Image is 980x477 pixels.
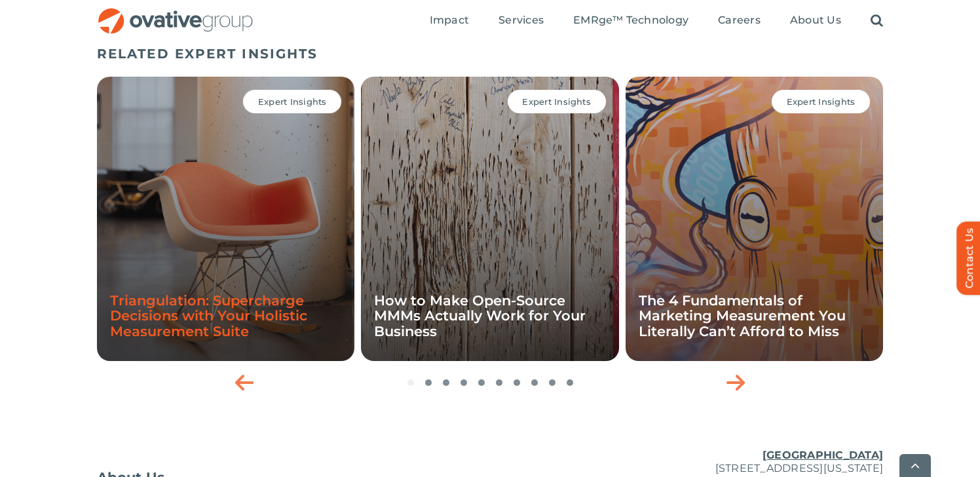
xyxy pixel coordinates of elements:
[499,14,544,28] a: Services
[478,379,485,386] span: Go to slide 5
[573,14,688,28] a: EMRge™ Technology
[461,379,467,386] span: Go to slide 4
[763,449,883,461] u: [GEOGRAPHIC_DATA]
[718,14,761,27] span: Careers
[790,14,841,27] span: About Us
[374,292,586,339] a: How to Make Open-Source MMMs Actually Work for Your Business
[97,46,883,62] h5: RELATED EXPERT INSIGHTS
[567,379,573,386] span: Go to slide 10
[871,14,883,28] a: Search
[626,77,883,361] div: 3 / 10
[228,366,261,399] div: Previous slide
[110,292,307,339] a: Triangulation: Supercharge Decisions with Your Holistic Measurement Suite
[430,14,469,28] a: Impact
[407,379,414,386] span: Go to slide 1
[719,366,752,399] div: Next slide
[430,14,469,27] span: Impact
[790,14,841,28] a: About Us
[97,77,354,361] div: 1 / 10
[499,14,544,27] span: Services
[549,379,556,386] span: Go to slide 9
[718,14,761,28] a: Careers
[639,292,846,339] a: The 4 Fundamentals of Marketing Measurement You Literally Can’t Afford to Miss
[361,77,618,361] div: 2 / 10
[443,379,449,386] span: Go to slide 3
[573,14,688,27] span: EMRge™ Technology
[531,379,538,386] span: Go to slide 8
[514,379,520,386] span: Go to slide 7
[496,379,502,386] span: Go to slide 6
[425,379,432,386] span: Go to slide 2
[97,7,254,19] a: OG_Full_horizontal_RGB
